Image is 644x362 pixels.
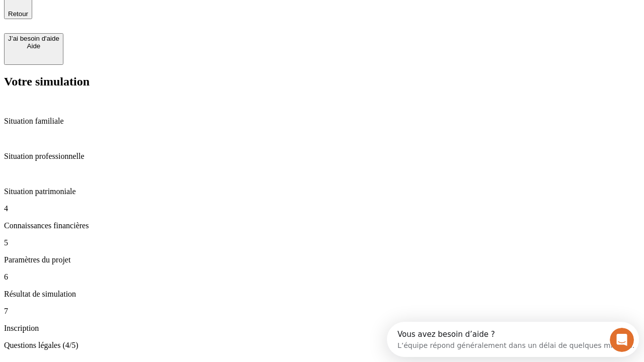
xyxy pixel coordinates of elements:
h2: Votre simulation [4,75,640,88]
p: Paramètres du projet [4,255,640,264]
p: 5 [4,238,640,247]
p: Inscription [4,324,640,333]
iframe: Intercom live chat discovery launcher [387,322,639,357]
p: Questions légales (4/5) [4,341,640,350]
button: J’ai besoin d'aideAide [4,33,63,65]
p: Situation familiale [4,117,640,126]
iframe: Intercom live chat [610,328,634,352]
p: Résultat de simulation [4,290,640,299]
div: Ouvrir le Messenger Intercom [4,4,277,32]
p: 4 [4,204,640,213]
p: Situation patrimoniale [4,187,640,196]
div: J’ai besoin d'aide [8,35,59,42]
p: Situation professionnelle [4,152,640,161]
p: 6 [4,273,640,282]
p: Connaissances financières [4,221,640,230]
div: Aide [8,42,59,50]
span: Retour [8,10,28,18]
p: 7 [4,307,640,316]
div: L’équipe répond généralement dans un délai de quelques minutes. [11,17,248,27]
div: Vous avez besoin d’aide ? [11,9,248,17]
